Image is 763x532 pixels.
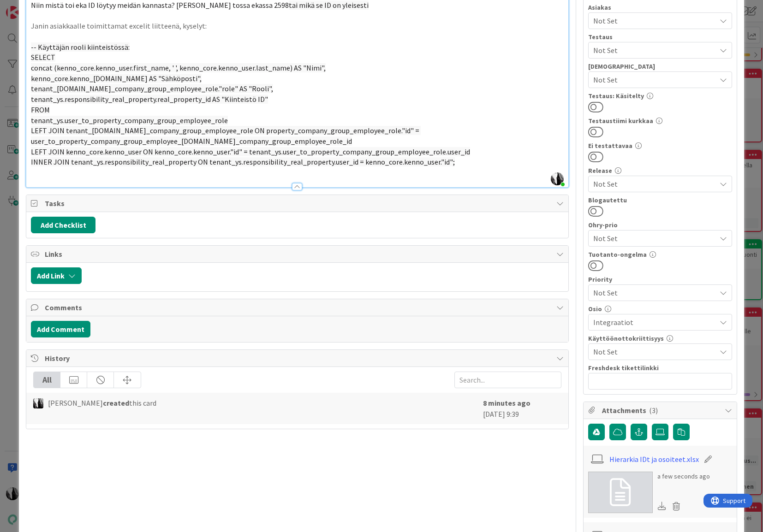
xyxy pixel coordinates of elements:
div: Käyttöönottokriittisyys [588,335,732,342]
span: LEFT JOIN kenno_core.kenno_user ON kenno_core.kenno_user."id" = tenant_ys.user_to_property_compan... [31,147,470,156]
b: created [103,398,129,408]
span: SELECT [31,53,55,62]
button: Add Comment [31,321,90,337]
span: Tasks [45,198,551,209]
span: Not Set [593,346,716,357]
span: Attachments [602,405,720,416]
span: [PERSON_NAME] this card [48,397,156,408]
span: History [45,353,551,364]
div: All [34,372,60,388]
a: Hierarkia IDt ja osoiteet.xlsx [609,454,699,465]
div: Testaus: Käsitelty [588,93,732,99]
span: Not Set [593,15,716,26]
div: Priority [588,276,732,283]
span: Not Set [593,45,716,56]
div: a few seconds ago [657,472,710,481]
span: Links [45,248,551,260]
span: -- Käyttäjän rooli kiinteistössä: [31,42,130,52]
div: Testaustiimi kurkkaa [588,118,732,124]
b: 8 minutes ago [483,398,531,408]
span: Support [19,1,42,12]
div: Freshdesk tikettilinkki [588,365,732,371]
div: Ei testattavaa [588,142,732,149]
span: concat (kenno_core.kenno_user.first_name, ' ', kenno_core.kenno_user.last_name) AS "Nimi", [31,63,326,72]
input: Search... [454,372,561,388]
div: Testaus [588,34,732,40]
span: Not Set [593,178,716,189]
span: tenant_ys.user_to_property_company_group_employee_role [31,116,228,125]
span: LEFT JOIN tenant_[DOMAIN_NAME]_company_group_employee_role ON property_company_group_employee_rol... [31,126,421,146]
div: [DEMOGRAPHIC_DATA] [588,63,732,70]
div: Ohry-prio [588,222,732,228]
span: tenant_[DOMAIN_NAME]_company_group_employee_role."role" AS "Rooli", [31,84,273,93]
div: [DATE] 9:39 [483,397,561,420]
span: kenno_core.kenno_[DOMAIN_NAME] AS "Sähköposti", [31,74,202,83]
span: tai mikä se ID on yleisesti [289,0,369,10]
button: Add Link [31,267,82,284]
span: Niin mistä toi eka ID löytyy meidän kannasta? [PERSON_NAME] tossa ekassa 2598 [31,0,289,10]
div: Tuotanto-ongelma [588,251,732,258]
span: Integraatiot [593,317,716,328]
span: Not Set [593,74,716,85]
span: tenant_ys.responsibility_real_property.real_property_id AS "Kiinteistö ID" [31,95,268,104]
span: Not Set [593,286,711,299]
div: Osio [588,306,732,312]
span: FROM [31,105,50,114]
span: Comments [45,302,551,313]
div: Asiakas [588,4,732,11]
p: Janin asiakkaalle toimittamat excelit liitteenä, kyselyt: [31,21,563,31]
span: Not Set [593,232,711,245]
span: ( 3 ) [649,406,658,415]
div: Blogautettu [588,197,732,203]
span: INNER JOIN tenant_ys.responsibility_real_property ON tenant_ys.responsibility_real_property.user_... [31,157,455,166]
button: Add Checklist [31,217,95,233]
img: KV [33,398,43,408]
img: NJeoDMAkI7olAfcB8apQQuw5P4w6Wbbi.jpg [551,172,564,185]
div: Release [588,167,732,174]
div: Download [657,500,668,512]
